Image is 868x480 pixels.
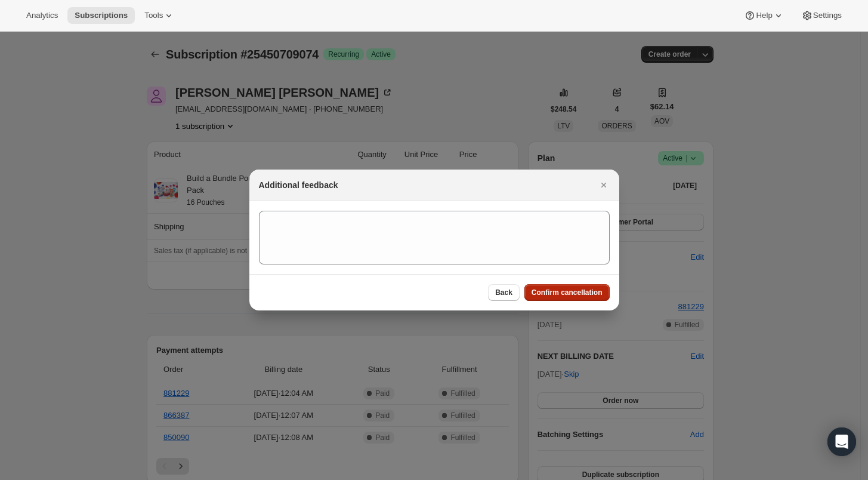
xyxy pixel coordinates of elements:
span: Help [756,11,772,20]
span: Subscriptions [75,11,128,20]
span: Back [495,288,512,297]
button: Close [595,177,612,193]
span: Analytics [26,11,58,20]
button: Tools [137,7,182,24]
button: Help [737,7,791,24]
span: Tools [144,11,163,20]
span: Settings [813,11,842,20]
button: Confirm cancellation [524,284,610,301]
button: Settings [794,7,849,24]
span: Confirm cancellation [532,288,603,297]
h2: Additional feedback [259,179,338,191]
button: Back [488,284,520,301]
button: Analytics [19,7,65,24]
button: Subscriptions [67,7,135,24]
div: Open Intercom Messenger [827,427,856,456]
